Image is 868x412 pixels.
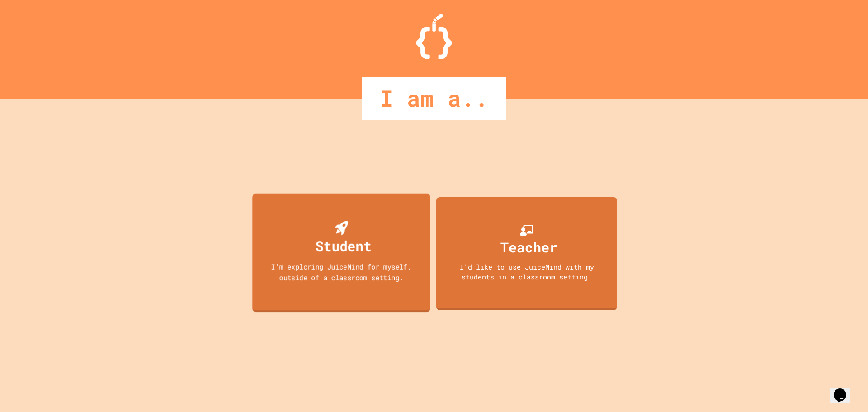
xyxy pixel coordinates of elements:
[316,235,372,256] div: Student
[416,14,452,59] img: Logo.svg
[500,237,557,257] div: Teacher
[362,77,506,120] div: I am a..
[830,376,859,403] iframe: chat widget
[445,262,608,282] div: I'd like to use JuiceMind with my students in a classroom setting.
[261,261,421,282] div: I'm exploring JuiceMind for myself, outside of a classroom setting.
